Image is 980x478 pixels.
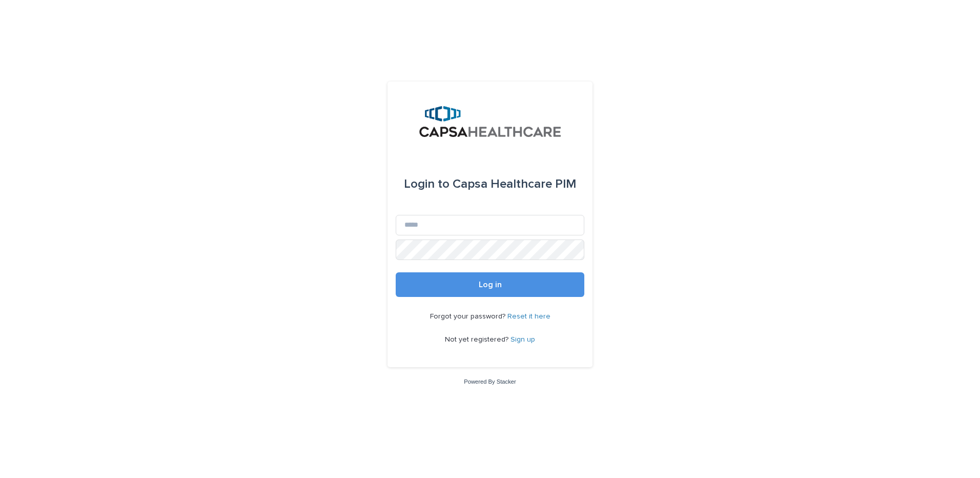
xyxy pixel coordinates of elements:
span: Forgot your password? [430,313,507,320]
button: Log in [396,272,584,297]
span: Log in [479,281,502,289]
span: Login to [404,178,450,190]
a: Reset it here [507,313,550,320]
a: Sign up [511,336,535,343]
img: B5p4sRfuTuC72oLToeu7 [419,106,561,137]
a: Powered By Stacker [464,379,516,385]
span: Not yet registered? [445,336,511,343]
div: Capsa Healthcare PIM [404,170,576,198]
